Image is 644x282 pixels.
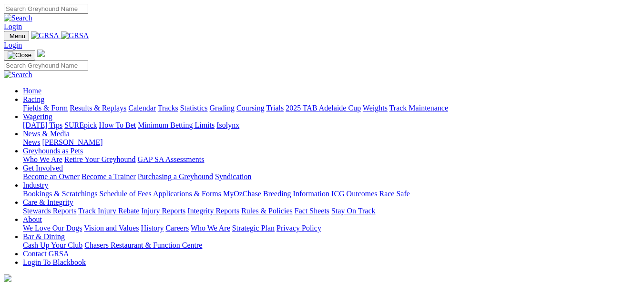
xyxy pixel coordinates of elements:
[23,190,97,198] a: Bookings & Scratchings
[4,4,88,14] input: Search
[23,224,640,232] div: About
[138,155,204,163] a: GAP SA Assessments
[23,121,62,129] a: [DATE] Tips
[232,224,275,232] a: Strategic Plan
[4,50,35,60] button: Toggle navigation
[23,164,63,172] a: Get Involved
[223,190,261,198] a: MyOzChase
[23,130,70,138] a: News & Media
[191,224,230,232] a: Who We Are
[23,138,40,146] a: News
[379,190,409,198] a: Race Safe
[23,121,640,130] div: Wagering
[216,121,239,129] a: Isolynx
[23,232,65,241] a: Bar & Dining
[4,70,32,79] img: Search
[99,121,136,129] a: How To Bet
[82,172,136,181] a: Become a Trainer
[10,32,25,40] span: Menu
[23,215,42,223] a: About
[23,198,73,206] a: Care & Integrity
[141,207,185,215] a: Injury Reports
[23,104,68,112] a: Fields & Form
[180,104,208,112] a: Statistics
[23,104,640,112] div: Racing
[4,274,11,282] img: logo-grsa-white.png
[84,241,202,249] a: Chasers Restaurant & Function Centre
[389,104,448,112] a: Track Maintenance
[331,190,377,198] a: ICG Outcomes
[236,104,265,112] a: Coursing
[23,207,76,215] a: Stewards Reports
[4,22,22,30] a: Login
[4,60,88,70] input: Search
[23,172,80,181] a: Become an Owner
[23,155,640,164] div: Greyhounds as Pets
[263,190,329,198] a: Breeding Information
[138,172,213,181] a: Purchasing a Greyhound
[187,207,239,215] a: Integrity Reports
[37,50,45,57] img: logo-grsa-white.png
[23,190,640,198] div: Industry
[128,104,156,112] a: Calendar
[286,104,361,112] a: 2025 TAB Adelaide Cup
[23,224,82,232] a: We Love Our Dogs
[23,172,640,181] div: Get Involved
[23,147,83,155] a: Greyhounds as Pets
[23,181,48,189] a: Industry
[84,224,139,232] a: Vision and Values
[8,51,31,59] img: Close
[61,31,89,40] img: GRSA
[99,190,151,198] a: Schedule of Fees
[276,224,321,232] a: Privacy Policy
[64,155,136,163] a: Retire Your Greyhound
[158,104,178,112] a: Tracks
[4,41,22,49] a: Login
[153,190,221,198] a: Applications & Forms
[23,155,62,163] a: Who We Are
[23,207,640,215] div: Care & Integrity
[70,104,126,112] a: Results & Replays
[141,224,164,232] a: History
[4,31,29,41] button: Toggle navigation
[23,250,69,258] a: Contact GRSA
[138,121,215,129] a: Minimum Betting Limits
[31,31,59,40] img: GRSA
[4,14,32,22] img: Search
[23,138,640,147] div: News & Media
[23,87,41,95] a: Home
[78,207,139,215] a: Track Injury Rebate
[210,104,235,112] a: Grading
[64,121,97,129] a: SUREpick
[23,258,86,266] a: Login To Blackbook
[42,138,102,146] a: [PERSON_NAME]
[165,224,189,232] a: Careers
[363,104,388,112] a: Weights
[241,207,293,215] a: Rules & Policies
[23,112,52,121] a: Wagering
[331,207,375,215] a: Stay On Track
[295,207,329,215] a: Fact Sheets
[23,241,82,249] a: Cash Up Your Club
[23,95,44,103] a: Racing
[215,172,251,181] a: Syndication
[23,241,640,250] div: Bar & Dining
[266,104,284,112] a: Trials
